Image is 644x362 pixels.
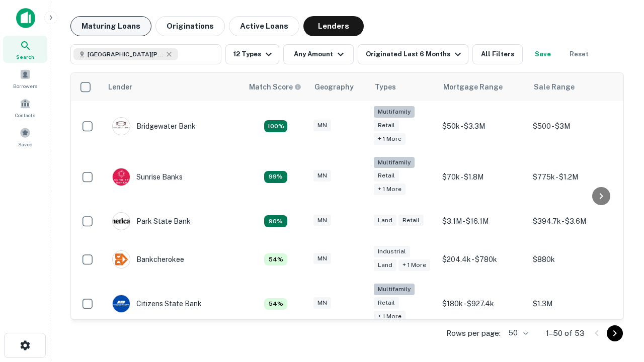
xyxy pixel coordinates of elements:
button: Any Amount [283,44,354,64]
a: Contacts [3,94,47,121]
th: Sale Range [528,73,618,101]
div: MN [313,253,331,264]
a: Borrowers [3,65,47,92]
h6: Match Score [249,81,299,93]
div: Capitalize uses an advanced AI algorithm to match your search with the best lender. The match sco... [249,81,301,93]
th: Capitalize uses an advanced AI algorithm to match your search with the best lender. The match sco... [243,73,308,101]
span: Search [16,53,34,61]
td: $50k - $3.3M [437,101,528,152]
img: picture [113,251,130,268]
span: Contacts [15,111,35,119]
div: Multifamily [374,284,415,295]
button: Go to next page [607,325,623,341]
div: Bankcherokee [112,250,184,268]
span: [GEOGRAPHIC_DATA][PERSON_NAME], [GEOGRAPHIC_DATA], [GEOGRAPHIC_DATA] [88,50,163,59]
p: 1–50 of 53 [546,327,585,339]
div: MN [313,170,331,182]
div: Originated Last 6 Months [366,48,464,60]
div: Industrial [374,246,410,257]
td: $204.4k - $780k [437,240,528,279]
div: Mortgage Range [443,81,503,93]
div: Multifamily [374,157,415,168]
div: Citizens State Bank [112,295,202,313]
div: Retail [398,215,424,226]
span: Saved [18,140,33,148]
div: Retail [374,297,399,309]
button: Originated Last 6 Months [358,44,468,64]
th: Types [369,73,437,101]
div: Retail [374,170,399,182]
td: $880k [528,240,618,279]
div: 50 [505,326,530,340]
button: Save your search to get updates of matches that match your search criteria. [527,44,559,64]
div: Matching Properties: 6, hasApolloMatch: undefined [264,298,287,310]
button: Originations [155,16,225,36]
div: Land [374,259,396,271]
iframe: Chat Widget [594,282,644,330]
button: Reset [563,44,595,64]
div: MN [313,120,331,131]
td: $70k - $1.8M [437,152,528,203]
div: Matching Properties: 11, hasApolloMatch: undefined [264,171,287,183]
div: Land [374,215,396,226]
div: Matching Properties: 20, hasApolloMatch: undefined [264,120,287,132]
th: Lender [102,73,243,101]
div: + 1 more [374,311,406,322]
button: All Filters [472,44,523,64]
img: picture [113,118,130,135]
a: Search [3,36,47,63]
td: $3.1M - $16.1M [437,202,528,240]
div: MN [313,297,331,309]
div: Types [375,81,396,93]
th: Mortgage Range [437,73,528,101]
img: picture [113,168,130,186]
div: Bridgewater Bank [112,117,196,135]
button: Active Loans [229,16,299,36]
img: capitalize-icon.png [16,8,35,28]
img: picture [113,213,130,230]
div: Geography [314,81,354,93]
div: + 1 more [398,259,430,271]
a: Saved [3,123,47,150]
div: Sunrise Banks [112,168,183,186]
td: $180k - $927.4k [437,279,528,329]
td: $1.3M [528,279,618,329]
div: Park State Bank [112,212,191,230]
div: + 1 more [374,133,406,145]
div: Retail [374,120,399,131]
div: MN [313,215,331,226]
div: Lender [108,81,132,93]
p: Rows per page: [446,327,501,339]
td: $394.7k - $3.6M [528,202,618,240]
button: 12 Types [225,44,279,64]
div: + 1 more [374,184,406,195]
td: $500 - $3M [528,101,618,152]
span: Borrowers [13,82,37,90]
div: Sale Range [534,81,575,93]
td: $775k - $1.2M [528,152,618,203]
button: Maturing Loans [70,16,151,36]
div: Matching Properties: 10, hasApolloMatch: undefined [264,215,287,227]
img: picture [113,295,130,312]
button: Lenders [303,16,364,36]
div: Multifamily [374,106,415,118]
th: Geography [308,73,369,101]
div: Matching Properties: 6, hasApolloMatch: undefined [264,253,287,265]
